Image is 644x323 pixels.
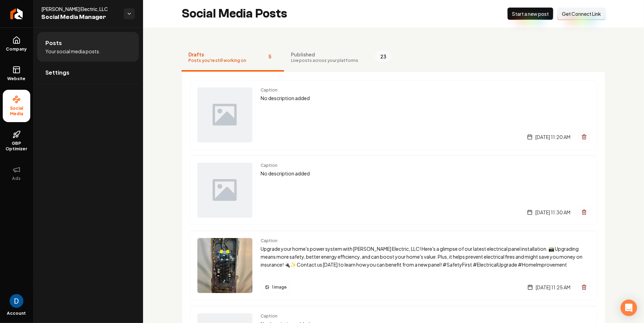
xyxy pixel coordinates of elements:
span: Caption [261,163,590,168]
span: [PERSON_NAME] Electric, LLC [41,6,118,12]
span: Caption [261,87,590,93]
p: No description added [261,170,590,177]
img: Rebolt Logo [10,8,23,19]
button: DraftsPosts you're still working on5 [182,44,284,72]
span: Get Connect Link [562,10,601,17]
span: 1 image [272,284,287,290]
span: Account [7,311,26,316]
span: Caption [261,238,590,244]
img: David Rice [10,294,23,308]
a: Settings [37,62,139,84]
button: PublishedLive posts across your platforms23 [284,44,399,72]
button: Open user button [10,294,23,308]
span: 23 [375,51,392,62]
h2: Social Media Posts [182,7,287,21]
span: [DATE] 11:25 AM [536,284,570,291]
span: Your social media posts. [45,48,100,55]
span: Posts [45,39,62,47]
span: [DATE] 11:30 AM [535,209,570,216]
img: Post preview [197,163,252,218]
a: Post previewCaptionNo description added[DATE] 11:20 AM [190,80,597,150]
a: Company [3,31,30,57]
span: GBP Optimizer [3,141,30,152]
p: No description added [261,94,590,102]
nav: Tabs [182,44,605,72]
span: [DATE] 11:20 AM [535,133,570,140]
span: Published [291,51,358,58]
span: Settings [45,68,69,77]
span: Posts you're still working on [188,58,246,63]
a: Post previewCaptionUpgrade your home's power system with [PERSON_NAME] Electric, LLC! Here's a gl... [190,230,597,300]
span: Social Media Manager [41,12,118,22]
span: Website [5,76,29,82]
span: Start a new post [512,10,549,17]
span: Company [3,46,30,52]
span: 5 [263,51,277,62]
a: Post previewCaptionNo description added[DATE] 11:30 AM [190,155,597,225]
span: Ads [10,176,24,181]
img: Post preview [197,87,252,142]
span: Caption [261,313,590,319]
button: Start a new post [507,8,553,20]
span: Social Media [3,106,30,117]
button: Ads [3,160,30,187]
div: Open Intercom Messenger [621,300,637,316]
a: GBP Optimizer [3,125,30,157]
button: Get Connect Link [557,8,605,20]
p: Upgrade your home's power system with [PERSON_NAME] Electric, LLC! Here's a glimpse of our latest... [261,245,590,268]
a: Website [3,60,30,87]
img: Post preview [197,238,252,293]
span: Drafts [188,51,246,58]
span: Live posts across your platforms [291,58,358,63]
